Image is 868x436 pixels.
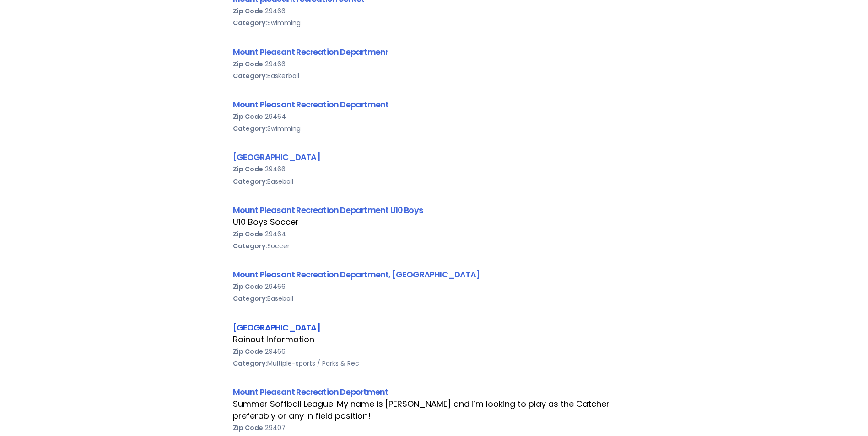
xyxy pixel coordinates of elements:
div: Multiple-sports / Parks & Rec [233,357,636,369]
b: Category: [233,177,267,186]
div: 29464 [233,111,636,122]
a: Mount Pleasant Recreation Department [233,99,389,110]
a: Mount Pleasant Recreation Deportment [233,386,388,398]
a: [GEOGRAPHIC_DATA] [233,151,320,163]
b: Category: [233,241,267,250]
div: U10 Boys Soccer [233,216,636,228]
div: Baseball [233,175,636,187]
div: Mount Pleasant Recreation Department [233,98,636,111]
div: Mount Pleasant Recreation Departmenr [233,46,636,58]
b: Zip Code: [233,165,265,174]
b: Zip Code: [233,6,265,16]
div: Soccer [233,240,636,252]
div: Mount Pleasant Recreation Deportment [233,386,636,398]
b: Category: [233,359,267,368]
div: Basketball [233,70,636,82]
div: Swimming [233,17,636,29]
a: [GEOGRAPHIC_DATA] [233,322,320,333]
div: 29466 [233,281,636,292]
div: Baseball [233,292,636,304]
div: Summer Softball League. My name is [PERSON_NAME] and i’m looking to play as the Catcher preferabl... [233,398,636,422]
div: Swimming [233,122,636,134]
div: Mount Pleasant Recreation Department, [GEOGRAPHIC_DATA] [233,268,636,281]
b: Zip Code: [233,59,265,69]
div: 29407 [233,422,636,434]
a: Mount Pleasant Recreation Department U10 Boys [233,204,423,216]
b: Zip Code: [233,347,265,356]
a: Mount Pleasant Recreation Departmenr [233,46,388,58]
div: 29466 [233,346,636,357]
div: [GEOGRAPHIC_DATA] [233,321,636,334]
b: Zip Code: [233,423,265,432]
div: Mount Pleasant Recreation Department U10 Boys [233,204,636,216]
b: Zip Code: [233,282,265,291]
b: Category: [233,71,267,80]
b: Category: [233,294,267,303]
div: 29464 [233,228,636,240]
b: Zip Code: [233,229,265,239]
div: 29466 [233,5,636,17]
div: 29466 [233,163,636,175]
div: Rainout Information [233,334,636,346]
a: Mount Pleasant Recreation Department, [GEOGRAPHIC_DATA] [233,269,480,280]
b: Category: [233,124,267,133]
div: [GEOGRAPHIC_DATA] [233,151,636,163]
b: Category: [233,18,267,27]
b: Zip Code: [233,112,265,121]
div: 29466 [233,58,636,70]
